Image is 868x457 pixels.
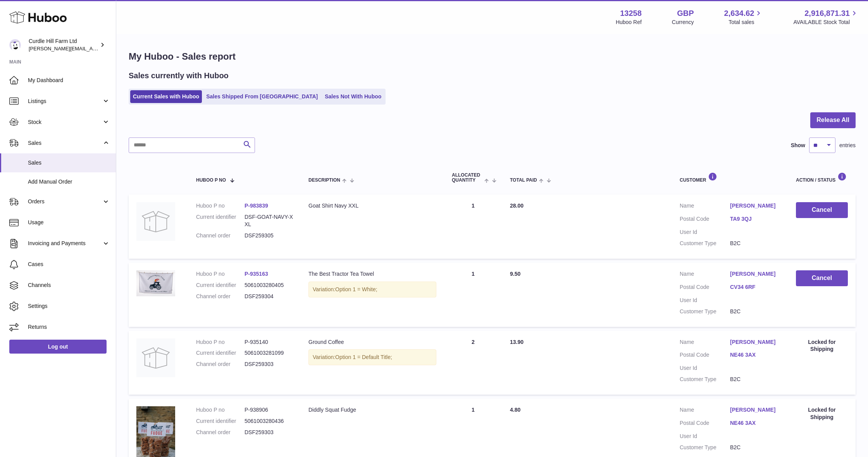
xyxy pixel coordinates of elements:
span: Total paid [510,178,537,183]
label: Show [791,142,805,149]
dt: Channel order [196,429,245,436]
span: Total sales [728,19,763,26]
span: Listings [28,98,102,105]
a: Sales Shipped From [GEOGRAPHIC_DATA] [203,90,320,103]
a: Sales Not With Huboo [322,90,384,103]
div: Variation: [308,349,436,365]
dd: DSF259304 [245,293,293,300]
dt: Postal Code [680,419,730,429]
a: [PERSON_NAME] [730,406,780,414]
dt: Name [680,338,730,348]
a: Log out [9,340,107,354]
td: 1 [444,263,502,327]
span: Huboo P no [196,178,226,183]
span: 28.00 [510,203,524,209]
img: EOB_7620EOB.jpg [136,270,175,296]
button: Cancel [796,270,848,286]
dt: User Id [680,364,730,372]
span: Sales [28,159,110,167]
dt: Name [680,202,730,211]
dt: Current identifier [196,213,245,228]
a: CV34 6RF [730,283,780,291]
a: TA9 3QJ [730,215,780,223]
dt: Channel order [196,232,245,239]
dt: User Id [680,297,730,304]
span: Stock [28,119,102,126]
div: Goat Shirt Navy XXL [308,202,436,210]
button: Cancel [796,202,848,218]
dd: 5061003281099 [245,349,293,357]
span: entries [839,142,856,149]
div: Action / Status [796,172,848,183]
div: Huboo Ref [616,19,642,26]
dt: Huboo P no [196,270,245,278]
span: Option 1 = White; [335,286,377,292]
dt: Current identifier [196,417,245,425]
h2: Sales currently with Huboo [129,70,229,81]
div: Locked for Shipping [796,406,848,421]
a: [PERSON_NAME] [730,202,780,210]
img: no-photo.jpg [136,202,175,241]
span: AVAILABLE Stock Total [793,19,859,26]
h1: My Huboo - Sales report [129,50,856,63]
dt: User Id [680,228,730,236]
dt: Postal Code [680,283,730,293]
span: Settings [28,302,110,310]
dt: Current identifier [196,349,245,357]
span: 2,634.62 [724,8,754,19]
dt: Huboo P no [196,406,245,414]
span: My Dashboard [28,77,110,84]
span: [PERSON_NAME][EMAIL_ADDRESS][DOMAIN_NAME] [29,45,155,52]
dt: Current identifier [196,282,245,289]
a: 2,916,871.31 AVAILABLE Stock Total [793,8,859,26]
span: Option 1 = Default Title; [335,354,392,360]
a: [PERSON_NAME] [730,270,780,278]
dd: P-938906 [245,406,293,414]
dd: B2C [730,376,780,383]
span: Returns [28,323,110,331]
span: Invoicing and Payments [28,240,102,247]
div: Curdle Hill Farm Ltd [29,38,98,52]
span: 13.90 [510,339,524,345]
dt: Postal Code [680,215,730,225]
dd: B2C [730,444,780,451]
a: [PERSON_NAME] [730,338,780,346]
strong: GBP [677,8,694,19]
dd: 5061003280405 [245,282,293,289]
a: NE46 3AX [730,351,780,359]
dt: Name [680,406,730,416]
span: 2,916,871.31 [804,8,850,19]
a: P-983839 [245,203,268,209]
dd: DSF-GOAT-NAVY-XXL [245,213,293,228]
dd: DSF259305 [245,232,293,239]
dt: Customer Type [680,444,730,451]
a: P-935163 [245,271,268,277]
dt: Customer Type [680,308,730,315]
dt: User Id [680,433,730,440]
div: Locked for Shipping [796,338,848,353]
dt: Name [680,270,730,280]
img: miranda@diddlysquatfarmshop.com [9,39,21,51]
div: Ground Coffee [308,338,436,346]
dd: 5061003280436 [245,417,293,425]
dd: B2C [730,308,780,315]
span: ALLOCATED Quantity [452,173,482,183]
td: 2 [444,331,502,395]
span: 4.80 [510,407,520,413]
div: Variation: [308,282,436,297]
dt: Huboo P no [196,338,245,346]
span: Cases [28,261,110,268]
dd: P-935140 [245,338,293,346]
span: Usage [28,219,110,226]
div: Diddly Squat Fudge [308,406,436,414]
button: Release All [810,112,856,128]
dt: Channel order [196,361,245,368]
span: Sales [28,139,102,147]
dt: Postal Code [680,351,730,361]
a: 2,634.62 Total sales [724,8,763,26]
a: NE46 3AX [730,419,780,427]
a: Current Sales with Huboo [130,90,202,103]
dd: DSF259303 [245,361,293,368]
dt: Customer Type [680,376,730,383]
div: The Best Tractor Tea Towel [308,270,436,278]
